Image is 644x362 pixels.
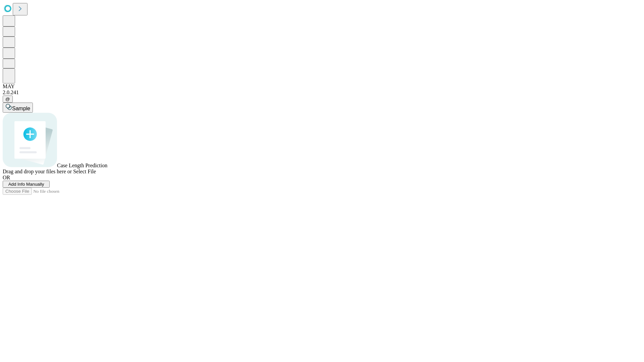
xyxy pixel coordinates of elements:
div: 2.0.241 [3,89,641,96]
span: @ [5,97,10,102]
button: @ [3,96,13,103]
button: Sample [3,103,33,113]
button: Add Info Manually [3,181,50,188]
span: OR [3,175,10,180]
div: MAY [3,83,641,89]
span: Add Info Manually [8,182,44,187]
span: Select File [73,169,96,174]
span: Drag and drop your files here or [3,169,72,174]
span: Sample [12,106,30,111]
span: Case Length Prediction [57,163,107,168]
